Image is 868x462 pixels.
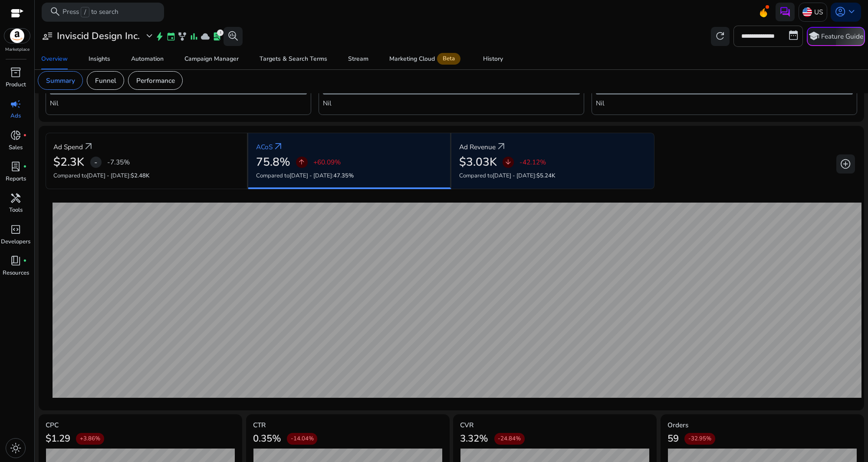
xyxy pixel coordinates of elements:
[83,141,94,152] a: arrow_outward
[459,142,496,152] p: Ad Revenue
[6,175,26,183] p: Reports
[289,172,332,180] span: [DATE] - [DATE]
[846,6,857,17] span: keyboard_arrow_down
[291,435,314,443] span: -14.04%
[688,435,711,443] span: -32.95%
[389,55,462,63] div: Marketing Cloud
[53,142,83,152] p: Ad Spend
[50,98,59,108] p: Nil
[10,193,21,204] span: handyman
[714,30,726,42] span: refresh
[189,32,199,41] span: bar_chart
[260,56,327,62] div: Targets & Search Terms
[10,224,21,235] span: code_blocks
[256,142,273,152] p: ACoS
[178,32,187,41] span: family_history
[808,30,819,42] span: school
[460,421,650,429] h5: CVR
[23,134,27,138] span: fiber_manual_record
[298,158,306,166] span: arrow_upward
[95,75,116,85] p: Funnel
[107,159,130,165] p: -7.35%
[253,433,281,444] h3: 0.35%
[144,30,155,42] span: expand_more
[227,30,239,42] span: search_insights
[536,172,555,180] span: $5.24K
[840,158,851,170] span: add_circle
[519,159,546,165] p: -42.12%
[504,158,512,166] span: arrow_downward
[23,259,27,263] span: fiber_manual_record
[80,435,100,443] span: +3.86%
[53,155,84,169] h2: $2.3K
[437,53,460,65] span: Beta
[667,421,857,429] h5: Orders
[333,172,354,180] span: 47.35%
[10,161,21,172] span: lab_profile
[87,172,129,180] span: [DATE] - [DATE]
[217,29,224,36] div: 1
[46,75,75,85] p: Summary
[9,206,23,215] p: Tools
[596,98,605,108] p: Nil
[496,141,507,152] a: arrow_outward
[6,81,26,89] p: Product
[256,172,442,180] p: Compared to :
[5,46,30,53] p: Marketplace
[836,154,855,174] button: add_circle
[821,32,863,41] p: Feature Guide
[460,433,488,444] h3: 3.32%
[10,98,21,110] span: campaign
[42,30,53,42] span: user_attributes
[256,155,290,169] h2: 75.8%
[313,159,341,165] p: +60.09%
[212,32,222,41] span: lab_profile
[10,130,21,141] span: donut_small
[807,27,865,46] button: schoolFeature Guide
[62,7,118,17] p: Press to search
[273,141,284,152] a: arrow_outward
[46,433,70,444] h3: $1.29
[3,269,29,278] p: Resources
[57,30,140,42] h3: Inviscid Design Inc.
[201,32,210,41] span: cloud
[131,56,164,62] div: Automation
[493,172,535,180] span: [DATE] - [DATE]
[835,6,846,17] span: account_circle
[10,112,21,121] p: Ads
[814,4,823,20] p: US
[323,98,332,108] p: Nil
[483,56,503,62] div: History
[667,433,679,444] h3: 59
[89,56,110,62] div: Insights
[23,165,27,169] span: fiber_manual_record
[348,56,368,62] div: Stream
[10,442,21,454] span: light_mode
[155,32,164,41] span: bolt
[46,421,235,429] h5: CPC
[4,29,30,43] img: amazon.svg
[184,56,239,62] div: Campaign Manager
[459,155,497,169] h2: $3.03K
[131,172,149,180] span: $2.48K
[224,27,243,46] button: search_insights
[10,67,21,78] span: inventory_2
[53,172,239,180] p: Compared to :
[802,7,812,17] img: us.svg
[459,172,646,180] p: Compared to :
[253,421,443,429] h5: CTR
[498,435,521,443] span: -24.84%
[166,32,176,41] span: event
[136,75,175,85] p: Performance
[94,157,97,168] span: -
[9,144,23,152] p: Sales
[1,238,30,246] p: Developers
[711,27,730,46] button: refresh
[49,6,61,17] span: search
[81,7,89,17] span: /
[10,255,21,266] span: book_4
[41,56,68,62] div: Overview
